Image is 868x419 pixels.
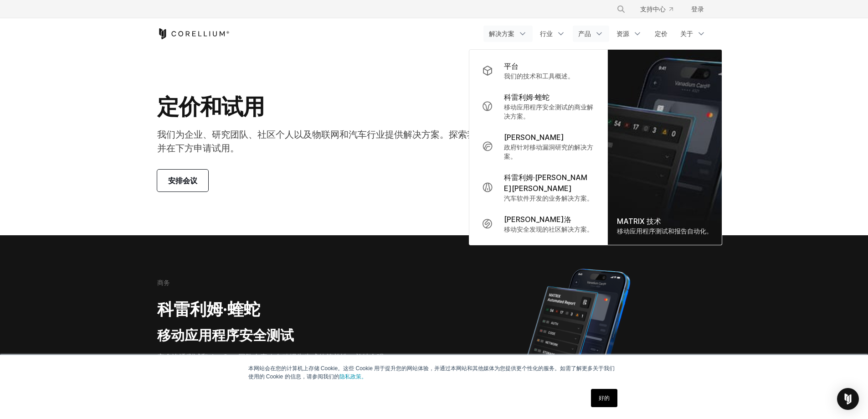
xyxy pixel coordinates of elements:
[691,5,704,13] font: 登录
[157,352,384,372] font: 安全渗透测试和 AppSec 团队会喜欢自动报告生成的简单性，并结合强大的移动应用安全测试工具进行高级测试和补救。
[504,225,593,233] font: 移动安全发现的社区解决方案。
[157,129,513,154] font: 我们为企业、研究团队、社区个人以及物联网和汽车行业提供解决方案。探索我们的产品并在下方申请试用。
[680,30,693,37] font: 关于
[608,50,722,245] img: Matrix_WebNav_1x
[475,126,602,166] a: [PERSON_NAME] 政府针对移动漏洞研究的解决方案。
[475,55,602,86] a: 平台 我们的技术和工具概述。
[617,227,713,235] font: 移动应用程序测试和报告自动化。
[483,26,711,42] div: 导航菜单
[157,279,170,286] font: 商务
[616,30,629,37] font: 资源
[540,30,553,37] font: 行业
[248,365,615,380] font: 本网站会在您的计算机上存储 Cookie。这些 Cookie 用于提升您的网站体验，并通过本网站和其他媒体为您提供更个性化的服务。如需了解更多关于我们使用的 Cookie 的信息，请参阅我们的
[599,395,610,401] font: 好的
[504,143,593,160] font: 政府针对移动漏洞研究的解决方案。
[608,50,722,245] a: MATRIX 技术 移动应用程序测试和报告自动化。
[591,389,617,407] a: 好的
[339,373,367,380] a: 隐私政策。
[837,388,859,410] div: 打开 Intercom Messenger
[157,327,294,343] font: 移动应用程序安全测试
[504,93,550,102] font: 科雷利姆·蝰蛇
[504,173,587,193] font: 科雷利姆·[PERSON_NAME][PERSON_NAME]
[617,217,661,226] font: MATRIX 技术
[475,86,602,126] a: 科雷利姆·蝰蛇 移动应用程序安全测试的商业解决方案。
[475,166,602,208] a: 科雷利姆·[PERSON_NAME][PERSON_NAME] 汽车软件开发的业务解决方案。
[168,176,197,185] font: 安排会议
[655,30,668,37] font: 定价
[504,194,593,202] font: 汽车软件开发的业务解决方案。
[157,93,264,120] font: 定价和试用
[578,30,591,37] font: 产品
[157,28,230,39] a: 科雷利姆之家
[606,1,711,17] div: 导航菜单
[504,62,519,71] font: 平台
[504,215,571,224] font: [PERSON_NAME]洛
[157,299,260,319] font: 科雷利姆·蝰蛇
[489,30,514,37] font: 解决方案
[504,133,564,142] font: [PERSON_NAME]
[504,103,593,120] font: 移动应用程序安全测试的商业解决方案。
[640,5,666,13] font: 支持中心
[475,208,602,239] a: [PERSON_NAME]洛 移动安全发现的社区解决方案。
[157,170,208,191] a: 安排会议
[613,1,629,17] button: 搜索
[504,72,574,80] font: 我们的技术和工具概述。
